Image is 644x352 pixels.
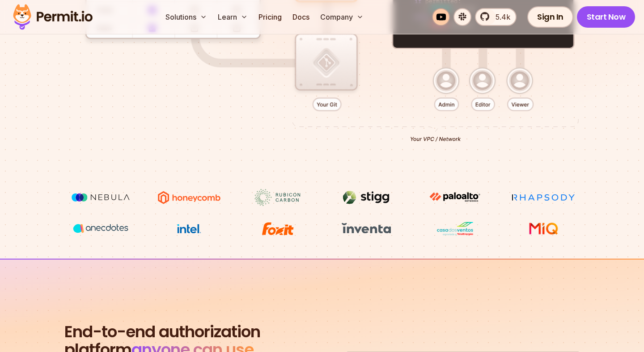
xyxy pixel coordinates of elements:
[317,8,367,26] button: Company
[421,189,488,205] img: paloalto
[527,6,573,28] a: Sign In
[244,220,311,237] img: Foxit
[214,8,251,26] button: Learn
[156,220,223,237] img: Intel
[67,220,134,237] img: vega
[490,12,510,22] span: 5.4k
[289,8,313,26] a: Docs
[333,189,400,206] img: Stigg
[244,189,311,206] img: Rubicon
[67,189,134,206] img: Nebula
[513,221,574,236] img: MIQ
[577,6,636,28] a: Start Now
[156,189,223,206] img: Honeycomb
[475,8,517,26] a: 5.4k
[255,8,285,26] a: Pricing
[421,220,488,237] img: Casa dos Ventos
[333,220,400,236] img: inventa
[162,8,211,26] button: Solutions
[64,323,260,341] span: End-to-end authorization
[510,189,577,206] img: Rhapsody Health
[9,2,97,32] img: Permit logo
